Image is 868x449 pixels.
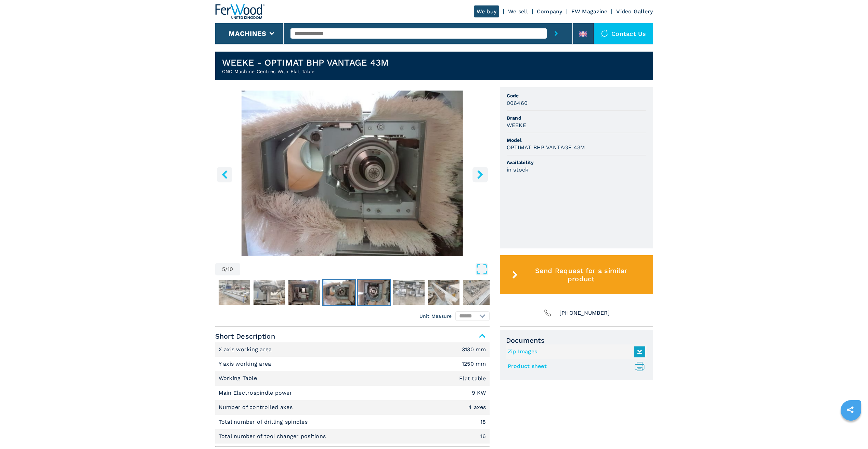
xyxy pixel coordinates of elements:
[225,267,228,272] span: /
[419,313,452,319] em: Unit Measure
[428,280,459,305] img: 98f5da74722140cca7ffe9a241c0398a
[462,347,486,352] em: 3130 mm
[462,279,496,306] button: Go to Slide 9
[322,279,356,306] button: Go to Slide 5
[254,280,285,305] img: c5a0c6c5a7851a2b5066b368374afe47
[839,418,863,444] iframe: Chat
[219,404,295,411] p: Number of controlled axes
[393,280,425,305] img: 726870e2fe81e238220558dc519073b7
[219,418,310,426] p: Total number of drilling spindles
[842,401,859,418] a: sharethis
[219,346,274,353] p: X axis working area
[219,389,294,397] p: Main Electrospindle power
[459,376,486,381] em: Flat table
[215,4,264,19] img: Ferwood
[217,167,232,182] button: left-button
[323,280,355,305] img: c83c4ad6dc93d640a682c39d4c73f6fc
[508,361,642,372] a: Product sheet
[507,144,585,151] h3: OPTIMAT BHP VANTAGE 43M
[462,361,486,367] em: 1250 mm
[594,23,653,44] div: Contact us
[474,5,500,17] a: We buy
[287,279,321,306] button: Go to Slide 4
[547,23,566,44] button: submit-button
[616,8,653,15] a: Video Gallery
[229,29,266,38] button: Machines
[601,30,608,37] img: Contact us
[507,159,646,166] span: Availability
[392,279,426,306] button: Go to Slide 7
[215,91,490,256] img: CNC Machine Centres With Flat Table WEEKE OPTIMAT BHP VANTAGE 43M
[507,121,526,129] h3: WEEKE
[520,267,642,283] span: Send Request for a similar product
[427,279,461,306] button: Go to Slide 8
[571,8,608,15] a: FW Magazine
[508,346,642,357] a: Zip Images
[288,280,320,305] img: 2351b9f8eb10bc9ed9172190148b6040
[215,342,490,444] div: Short Description
[508,8,528,15] a: We sell
[222,267,225,272] span: 5
[472,167,488,182] button: right-button
[357,279,391,306] button: Go to Slide 6
[228,267,233,272] span: 10
[219,433,328,440] p: Total number of tool changer positions
[472,390,486,396] em: 9 KW
[358,280,390,305] img: 3d8c6b758a510cdbb059fcdc2b81763f
[215,91,490,256] div: Go to Slide 5
[480,419,486,425] em: 18
[480,434,486,439] em: 16
[543,308,553,318] img: Phone
[219,280,250,305] img: 3002ef6c86c077b70efc2e2aa42ad041
[507,166,529,174] h3: in stock
[219,375,259,382] p: Working Table
[559,308,610,318] span: [PHONE_NUMBER]
[463,280,494,305] img: bac6847aabc2e26f214f68a7c4d78621
[222,57,389,68] h1: WEEKE - OPTIMAT BHP VANTAGE 43M
[222,68,389,75] h2: CNC Machine Centres With Flat Table
[507,114,646,121] span: Brand
[182,279,457,306] nav: Thumbnail Navigation
[500,255,653,294] button: Send Request for a similar product
[507,137,646,144] span: Model
[537,8,562,15] a: Company
[252,279,286,306] button: Go to Slide 3
[507,99,528,107] h3: 006460
[506,336,647,344] span: Documents
[215,330,490,342] span: Short Description
[242,263,488,275] button: Open Fullscreen
[468,405,486,410] em: 4 axes
[507,92,646,99] span: Code
[217,279,251,306] button: Go to Slide 2
[219,360,273,368] p: Y axis working area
